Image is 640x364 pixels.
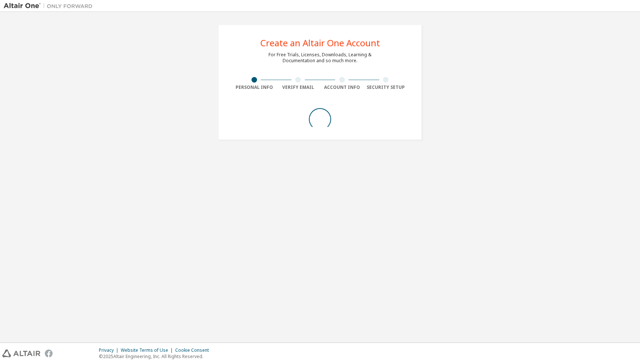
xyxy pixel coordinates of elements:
[2,350,40,357] img: altair_logo.svg
[45,350,53,357] img: facebook.svg
[364,84,408,90] div: Security Setup
[175,347,213,353] div: Cookie Consent
[260,39,380,47] div: Create an Altair One Account
[232,84,276,90] div: Personal Info
[4,2,96,10] img: Altair One
[99,353,213,360] p: © 2025 Altair Engineering, Inc. All Rights Reserved.
[269,52,371,64] div: For Free Trials, Licenses, Downloads, Learning & Documentation and so much more.
[99,347,121,353] div: Privacy
[320,84,364,90] div: Account Info
[276,84,320,90] div: Verify Email
[121,347,175,353] div: Website Terms of Use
